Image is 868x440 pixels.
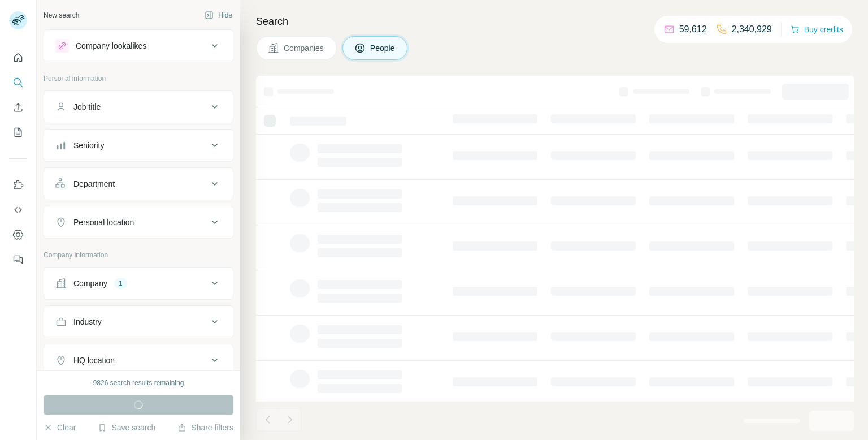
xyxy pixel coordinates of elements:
[370,42,396,54] span: People
[284,42,325,54] span: Companies
[73,217,134,228] div: Personal location
[44,170,233,197] button: Department
[73,140,104,151] div: Seniority
[44,308,233,335] button: Industry
[114,278,127,288] div: 1
[73,178,115,189] div: Department
[44,10,79,20] div: New search
[9,200,27,220] button: Use Surfe API
[732,23,772,36] p: 2,340,929
[9,249,27,270] button: Feedback
[791,21,843,37] button: Buy credits
[44,422,76,433] button: Clear
[93,378,184,388] div: 9826 search results remaining
[44,250,233,260] p: Company information
[9,48,27,68] button: Quick start
[44,32,233,59] button: Company lookalikes
[9,97,27,118] button: Enrich CSV
[256,14,854,29] h4: Search
[9,175,27,195] button: Use Surfe on LinkedIn
[76,40,146,51] div: Company lookalikes
[73,278,107,289] div: Company
[44,347,233,374] button: HQ location
[73,355,115,366] div: HQ location
[44,270,233,297] button: Company1
[44,209,233,236] button: Personal location
[9,225,27,245] button: Dashboard
[177,422,233,433] button: Share filters
[9,122,27,143] button: My lists
[9,72,27,93] button: Search
[679,23,707,36] p: 59,612
[44,132,233,159] button: Seniority
[44,93,233,120] button: Job title
[197,7,240,24] button: Hide
[44,74,233,84] p: Personal information
[73,316,102,327] div: Industry
[73,101,101,113] div: Job title
[98,422,155,433] button: Save search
